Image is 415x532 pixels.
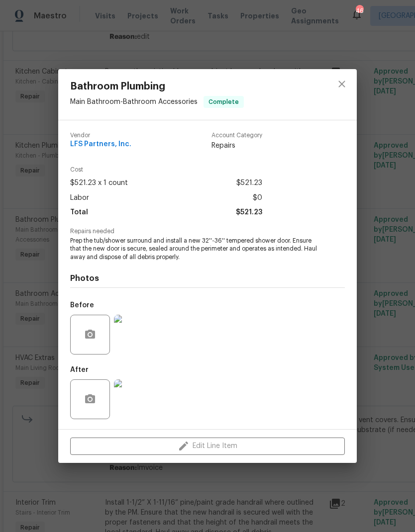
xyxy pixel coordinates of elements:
[70,81,244,92] span: Bathroom Plumbing
[70,273,345,283] h4: Photos
[356,6,363,16] div: 46
[70,302,94,309] h5: Before
[211,141,262,151] span: Repairs
[330,72,354,96] button: close
[70,167,262,173] span: Cost
[236,176,262,190] span: $521.23
[70,191,89,205] span: Labor
[70,141,131,148] span: LFS Partners, Inc.
[70,205,88,220] span: Total
[236,205,262,220] span: $521.23
[70,132,131,139] span: Vendor
[70,228,345,235] span: Repairs needed
[205,97,243,107] span: Complete
[211,132,262,139] span: Account Category
[70,176,128,190] span: $521.23 x 1 count
[253,191,262,205] span: $0
[70,237,317,262] span: Prep the tub/shower surround and install a new 32''-36'' tempered shower door. Ensure that the ne...
[70,366,89,373] h5: After
[70,98,198,105] span: Main Bathroom - Bathroom Accessories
